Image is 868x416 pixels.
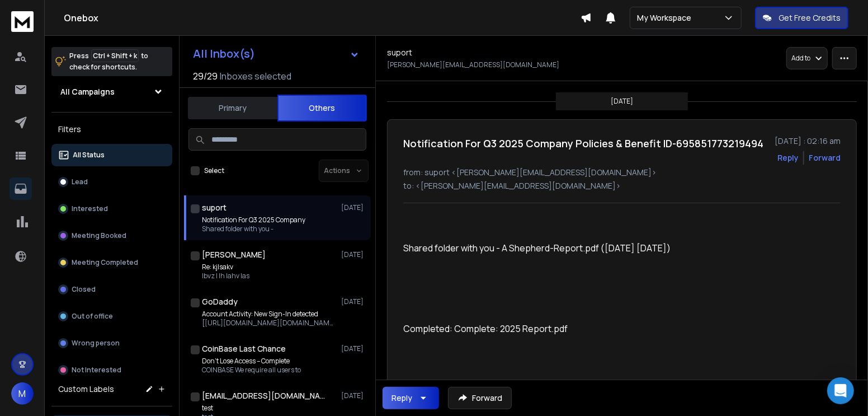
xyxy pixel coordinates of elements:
h3: Shared folder with you - A Shepherd-Report.pdf ([DATE] [DATE]) [403,241,730,255]
button: Others [277,95,367,121]
p: Out of office [72,312,113,321]
h3: Inboxes selected [220,69,291,83]
p: lbvz l lh lahv las [202,272,249,281]
img: logo [11,11,34,32]
button: Lead [51,171,172,193]
button: Closed [51,278,172,301]
p: Don’t Lose Access – Complete [202,357,301,366]
p: [[URL][DOMAIN_NAME][DOMAIN_NAME][EMAIL_ADDRESS][DOMAIN_NAME]] Account Activity: New Sign-In detected [202,319,336,328]
button: Meeting Booked [51,225,172,247]
button: Reply [383,387,439,409]
p: [DATE] [341,344,366,353]
p: Meeting Booked [72,231,126,240]
p: Re: kjlsakv [202,263,249,272]
p: Lead [72,177,88,186]
div: Open Intercom Messenger [827,377,854,404]
button: Meeting Completed [51,251,172,274]
h1: All Campaigns [60,86,115,97]
h3: Filters [51,121,172,137]
button: Interested [51,198,172,220]
p: Add to [791,54,810,63]
h1: suport [387,47,412,58]
p: Not Interested [72,366,121,375]
h3: Custom Labels [58,384,114,395]
p: Interested [72,204,108,213]
h1: All Inbox(s) [193,48,255,59]
h1: suport [202,202,227,213]
button: Reply [777,152,799,163]
p: Get Free Credits [779,12,841,24]
button: M [11,382,34,405]
button: Get Free Credits [755,7,848,29]
h1: [PERSON_NAME] [202,249,266,260]
p: Wrong person [72,339,120,348]
h1: [EMAIL_ADDRESS][DOMAIN_NAME] [202,390,325,401]
button: Out of office [51,305,172,328]
h1: GoDaddy [202,296,238,307]
label: Select [204,166,224,175]
button: Primary [188,96,277,120]
p: [DATE] [611,97,633,106]
p: to: <[PERSON_NAME][EMAIL_ADDRESS][DOMAIN_NAME]> [403,180,841,191]
button: Wrong person [51,332,172,354]
button: All Status [51,144,172,166]
p: Closed [72,285,96,294]
p: Notification For Q3 2025 Company [202,216,305,225]
p: Completed: Complete: 2025 Report.pdf [403,322,730,335]
p: [DATE] [341,391,366,400]
p: COINBASE We require all users to [202,366,301,375]
h1: CoinBase Last Chance [202,343,286,354]
div: Reply [391,392,412,404]
p: [DATE] [341,250,366,259]
p: [DATE] [341,203,366,212]
button: All Campaigns [51,81,172,103]
h1: Notification For Q3 2025 Company Policies & Benefit ID-695851773219494 [403,135,763,151]
button: Not Interested [51,359,172,381]
p: [PERSON_NAME][EMAIL_ADDRESS][DOMAIN_NAME] [387,60,559,69]
p: Account Activity: New Sign-In detected [202,310,336,319]
p: Shared folder with you - [202,225,305,233]
p: All Status [73,151,105,160]
p: Meeting Completed [72,258,138,267]
p: Press to check for shortcuts. [69,50,148,73]
div: Forward [809,152,841,163]
span: 29 / 29 [193,69,218,83]
span: Ctrl + Shift + k [91,49,139,62]
button: All Inbox(s) [184,43,369,65]
p: [DATE] : 02:16 am [775,135,841,147]
p: from: suport <[PERSON_NAME][EMAIL_ADDRESS][DOMAIN_NAME]> [403,167,841,178]
button: Forward [448,387,512,409]
p: My Workspace [637,12,696,24]
p: test [202,404,213,413]
h1: Onebox [64,11,581,25]
p: [DATE] [341,297,366,306]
